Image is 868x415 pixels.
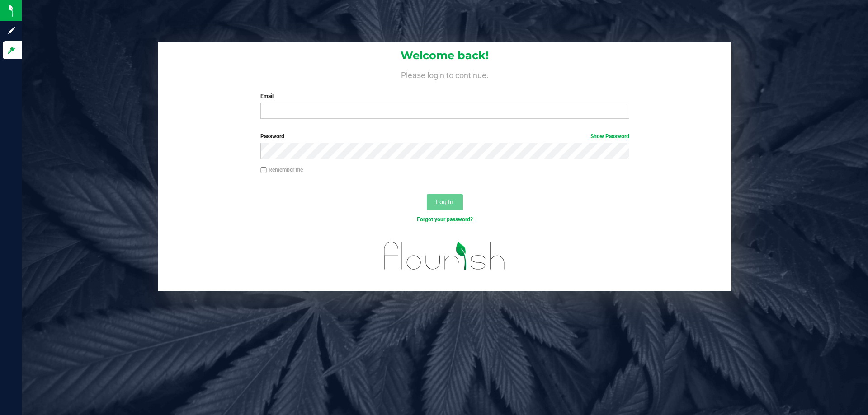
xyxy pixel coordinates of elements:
[260,133,284,140] span: Password
[260,92,629,100] label: Email
[417,216,473,223] a: Forgot your password?
[373,233,516,279] img: flourish_logo.svg
[7,46,16,55] inline-svg: Log in
[436,198,453,205] span: Log In
[427,194,463,210] button: Log In
[158,69,731,79] h4: Please login to continue.
[7,26,16,35] inline-svg: Sign up
[158,50,731,61] h1: Welcome back!
[260,167,267,173] input: Remember me
[260,166,303,174] label: Remember me
[590,133,629,140] a: Show Password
